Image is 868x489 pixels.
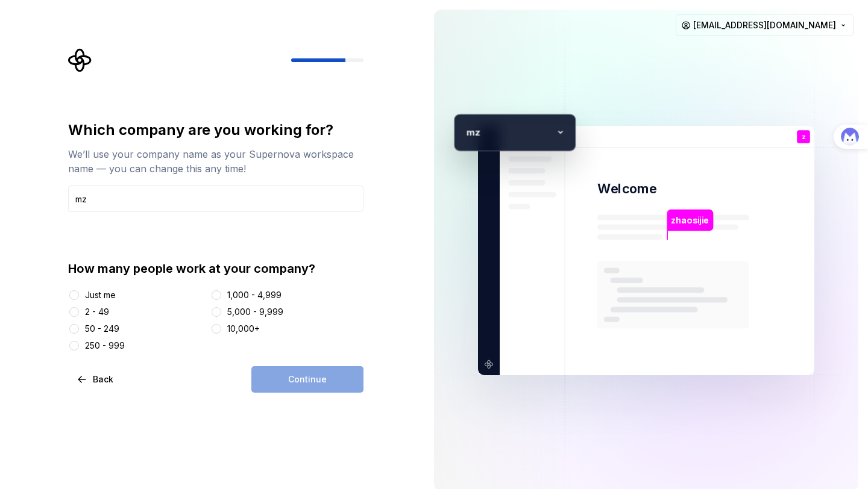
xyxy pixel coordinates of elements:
[68,120,363,140] div: Which company are you working for?
[676,14,854,36] button: [EMAIL_ADDRESS][DOMAIN_NAME]
[68,366,124,393] button: Back
[93,373,113,385] span: Back
[693,19,836,31] span: [EMAIL_ADDRESS][DOMAIN_NAME]
[227,306,283,318] div: 5,000 - 9,999
[597,180,656,198] p: Welcome
[227,289,281,301] div: 1,000 - 4,999
[68,260,363,277] div: How many people work at your company?
[460,125,474,140] p: m
[85,289,116,301] div: Just me
[85,306,109,318] div: 2 - 49
[802,134,805,140] p: z
[474,125,551,140] p: z
[68,185,363,212] input: Company name
[671,214,709,227] p: zhaosijie
[68,147,363,176] div: We’ll use your company name as your Supernova workspace name — you can change this any time!
[85,340,125,352] div: 250 - 999
[68,48,92,72] svg: Supernova Logo
[227,323,260,335] div: 10,000+
[85,323,119,335] div: 50 - 249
